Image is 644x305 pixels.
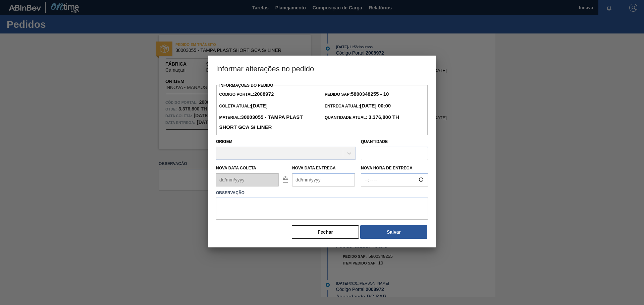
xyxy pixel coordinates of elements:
h3: Informar alterações no pedido [208,56,436,81]
span: Material: [219,115,303,130]
label: Nova Data Entrega [292,166,336,170]
button: Fechar [292,225,359,239]
input: dd/mm/yyyy [292,173,355,186]
span: Código Portal: [219,92,274,97]
strong: [DATE] 00:00 [360,103,391,108]
span: Entrega Atual: [325,104,391,108]
img: locked [281,175,289,183]
label: Nova Hora de Entrega [361,163,428,173]
strong: 3.376,800 TH [367,114,399,120]
button: Salvar [360,225,427,239]
strong: [DATE] [251,103,268,108]
input: dd/mm/yyyy [216,173,279,186]
label: Origem [216,139,232,144]
label: Observação [216,188,428,198]
strong: 30003055 - TAMPA PLAST SHORT GCA S/ LINER [219,114,303,130]
label: Quantidade [361,139,388,144]
strong: 2008972 [254,91,274,97]
button: locked [279,173,292,186]
label: Informações do Pedido [219,83,273,88]
span: Coleta Atual: [219,104,267,108]
span: Quantidade Atual: [325,115,399,120]
strong: 5800348255 - 10 [351,91,389,97]
label: Nova Data Coleta [216,166,256,170]
span: Pedido SAP: [325,92,389,97]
